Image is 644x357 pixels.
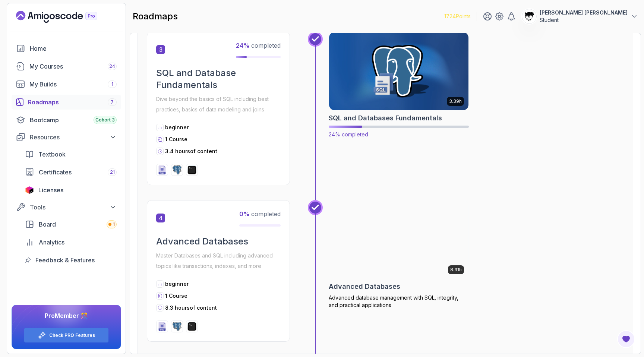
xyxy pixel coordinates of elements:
button: Open Feedback Button [617,330,635,348]
p: 3.39h [449,98,462,104]
div: Roadmaps [28,98,117,107]
span: Certificates [39,168,72,177]
a: board [20,217,121,232]
img: terminal logo [187,165,196,174]
span: 1 [111,81,113,87]
img: postgres logo [173,322,181,331]
p: [PERSON_NAME] [PERSON_NAME] [540,9,628,16]
a: certificates [20,165,121,180]
p: 8.31h [450,267,462,273]
p: Dive beyond the basics of SQL including best practices, basics of data modeling and joins [156,94,281,115]
p: 3.4 hours of content [165,148,217,155]
div: My Builds [29,80,117,89]
div: Home [30,44,117,53]
a: analytics [20,235,121,250]
a: feedback [20,253,121,268]
div: My Courses [29,62,117,71]
a: Advanced Databases card8.31hAdvanced DatabasesAdvanced database management with SQL, integrity, a... [329,200,469,309]
span: Textbook [38,150,66,159]
span: 3 [156,45,165,54]
a: home [12,41,121,56]
span: completed [239,210,281,218]
span: 1 Course [165,136,187,142]
h2: Advanced Databases [156,236,281,247]
span: 24 % [236,42,250,49]
span: 24 [109,63,115,69]
span: 4 [156,214,165,222]
span: 24% completed [329,131,368,138]
img: sql logo [158,322,167,331]
span: 1 Course [165,293,187,299]
img: user profile image [522,9,536,23]
img: jetbrains icon [25,186,34,194]
h2: roadmaps [133,10,178,22]
div: Resources [30,133,117,142]
a: Landing page [16,11,114,23]
span: 1 [113,221,115,227]
a: textbook [20,147,121,162]
img: SQL and Databases Fundamentals card [326,30,472,112]
p: 1724 Points [444,13,471,20]
span: Analytics [39,238,64,247]
p: beginner [165,124,189,131]
span: Board [39,220,56,229]
button: Tools [12,200,121,214]
p: Advanced database management with SQL, integrity, and practical applications [329,294,469,309]
button: Resources [12,130,121,144]
span: Cohort 3 [95,117,115,123]
a: Check PRO Features [49,332,95,338]
p: Master Databases and SQL including advanced topics like transactions, indexes, and more [156,250,281,271]
div: Tools [30,203,117,212]
a: bootcamp [12,113,121,127]
span: completed [236,42,281,49]
button: Check PRO Features [24,328,109,343]
span: Feedback & Features [35,256,95,265]
span: 21 [110,169,115,175]
h2: Advanced Databases [329,281,400,292]
span: Licenses [38,186,63,195]
img: postgres logo [173,165,181,174]
p: beginner [165,280,189,288]
a: licenses [20,183,121,198]
h2: SQL and Database Fundamentals [156,67,281,91]
a: builds [12,77,121,92]
img: Advanced Databases card [329,200,468,279]
span: 0 % [239,210,250,218]
h2: SQL and Databases Fundamentals [329,113,442,123]
p: 8.3 hours of content [165,304,217,312]
a: SQL and Databases Fundamentals card3.39hSQL and Databases Fundamentals24% completed [329,32,469,138]
img: sql logo [158,165,167,174]
span: 7 [111,99,114,105]
a: roadmaps [12,95,121,110]
a: courses [12,59,121,74]
button: user profile image[PERSON_NAME] [PERSON_NAME]Student [522,9,638,24]
img: terminal logo [187,322,196,331]
p: Student [540,16,628,24]
div: Bootcamp [30,116,117,124]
